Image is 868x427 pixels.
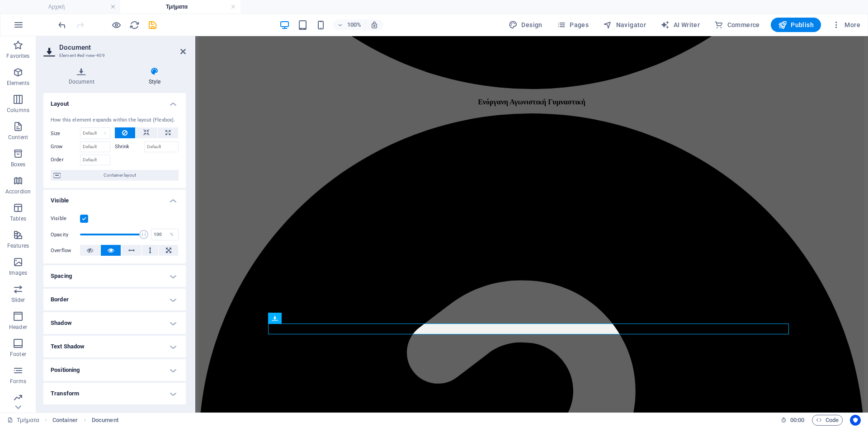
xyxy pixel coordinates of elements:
label: Order [51,155,80,165]
p: Footer [10,351,26,358]
span: Design [509,20,542,29]
button: Publish [771,18,821,32]
span: Container layout [63,170,176,181]
span: More [832,20,860,29]
span: Pages [557,20,589,29]
h4: Border [43,289,186,310]
button: Commerce [711,18,764,32]
span: Navigator [603,20,646,29]
button: reload [129,19,140,30]
h4: Positioning [43,359,186,381]
h6: Session time [781,415,805,426]
button: Code [812,415,843,426]
p: Content [8,134,28,141]
label: Grow [51,141,80,152]
p: Images [9,269,28,277]
h4: Shadow [43,312,186,334]
input: Default [80,155,110,165]
span: 00 00 [790,415,804,426]
p: Accordion [5,188,31,195]
span: Publish [778,20,814,29]
nav: breadcrumb [52,415,118,426]
i: On resize automatically adjust zoom level to fit chosen device. [370,21,378,29]
h4: Layout [43,93,186,109]
a: Τμήματα [7,415,39,426]
p: Forms [10,378,26,385]
div: % [165,229,178,240]
p: Columns [7,107,29,114]
h4: Spacing [43,265,186,287]
input: Default [80,141,110,152]
input: Default [144,141,179,152]
i: Undo: Change caption (Ctrl+Z) [57,20,67,30]
p: Slider [11,296,25,304]
h4: Visible [43,190,186,206]
p: Tables [10,215,26,222]
label: Opacity [51,232,80,237]
label: Shrink [115,141,144,152]
span: : [797,417,798,423]
h6: 100% [347,19,361,30]
button: Click here to leave preview mode and continue editing [111,19,122,30]
label: Overflow [51,245,80,256]
h3: Element #ed-new-409 [59,52,168,60]
p: Favorites [6,52,29,60]
span: Code [816,415,839,426]
label: Visible [51,213,80,224]
h4: Style [123,67,186,86]
button: undo [57,19,67,30]
span: Click to select. Double-click to edit [92,415,118,426]
button: Usercentrics [850,415,861,426]
button: Container layout [51,170,179,181]
p: Elements [7,80,30,87]
button: save [147,19,158,30]
p: Header [9,324,27,331]
button: Navigator [599,18,650,32]
i: Reload page [129,20,140,30]
h4: Text Shadow [43,336,186,357]
button: AI Writer [657,18,703,32]
button: Design [505,18,546,32]
label: Size [51,131,80,136]
p: Boxes [11,161,26,168]
h4: Transform [43,383,186,404]
span: Commerce [714,20,760,29]
h2: Document [59,43,186,52]
p: Features [7,242,29,249]
span: AI Writer [660,20,700,29]
i: Save (Ctrl+S) [147,20,158,30]
h4: Τμήματα [120,2,241,12]
span: Click to select. Double-click to edit [52,415,78,426]
button: More [828,18,864,32]
div: How this element expands within the layout (Flexbox). [51,117,179,124]
button: Pages [553,18,592,32]
button: 100% [333,19,365,30]
h4: Document [43,67,123,86]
